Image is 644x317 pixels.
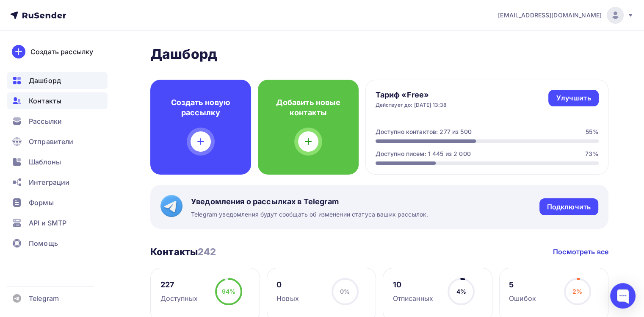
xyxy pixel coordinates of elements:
[150,246,216,258] h3: Контакты
[553,247,608,257] a: Посмотреть все
[271,97,345,118] h4: Добавить новые контакты
[7,72,108,89] a: Дашборд
[498,7,634,24] a: [EMAIL_ADDRESS][DOMAIN_NAME]
[191,197,428,207] span: Уведомления о рассылках в Telegram
[160,280,198,290] div: 227
[29,197,54,208] span: Формы
[456,288,466,295] span: 4%
[585,150,598,158] div: 73%
[29,116,62,126] span: Рассылки
[29,157,61,167] span: Шаблоны
[376,128,472,136] div: Доступно контактов: 277 из 500
[198,246,216,257] span: 242
[160,293,198,303] div: Доступных
[393,280,433,290] div: 10
[191,210,428,219] span: Telegram уведомления будут сообщать об изменении статуса ваших рассылок.
[7,194,108,211] a: Формы
[509,280,536,290] div: 5
[29,177,69,187] span: Интеграции
[509,293,536,303] div: Ошибок
[164,97,238,118] h4: Создать новую рассылку
[276,280,299,290] div: 0
[376,150,471,158] div: Доступно писем: 1 445 из 2 000
[29,96,61,106] span: Контакты
[376,90,447,100] h4: Тариф «Free»
[376,102,447,108] div: Действует до: [DATE] 13:38
[586,128,598,136] div: 55%
[7,92,108,109] a: Контакты
[29,238,58,248] span: Помощь
[498,11,602,19] span: [EMAIL_ADDRESS][DOMAIN_NAME]
[150,46,608,63] h2: Дашборд
[30,47,93,57] div: Создать рассылку
[556,93,591,103] div: Улучшить
[276,293,299,303] div: Новых
[29,293,59,303] span: Telegram
[7,113,108,130] a: Рассылки
[29,136,74,147] span: Отправители
[7,153,108,170] a: Шаблоны
[7,133,108,150] a: Отправители
[547,202,591,212] div: Подключить
[29,75,61,86] span: Дашборд
[340,288,350,295] span: 0%
[29,218,66,228] span: API и SMTP
[572,288,582,295] span: 2%
[222,288,235,295] span: 94%
[393,293,433,303] div: Отписанных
